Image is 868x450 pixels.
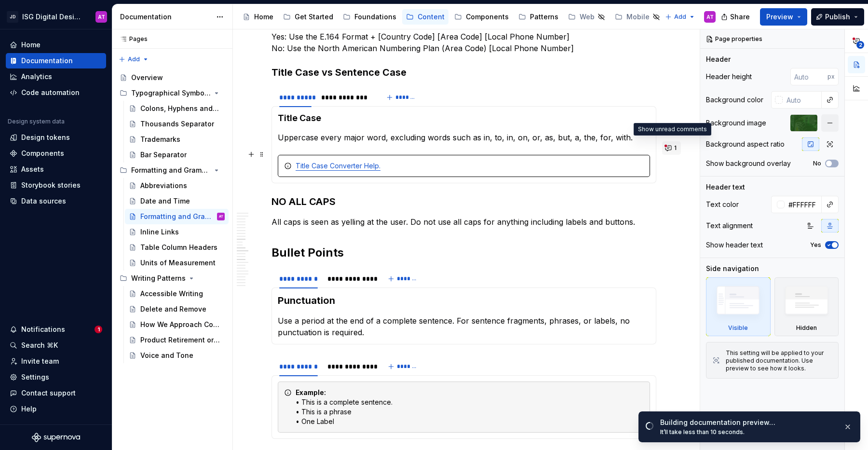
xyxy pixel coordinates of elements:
[98,13,105,21] div: AT
[796,324,817,332] div: Hidden
[125,317,229,332] a: How We Approach Content
[140,258,216,268] div: Units of Measurement
[254,12,273,22] div: Home
[140,104,220,113] div: Colons, Hyphens and Dashes
[140,181,187,191] div: Abbreviations
[21,56,73,66] div: Documentation
[296,162,380,170] a: Title Case Converter Help.
[660,428,836,436] div: It’ll take less than 10 seconds.
[354,12,396,22] div: Foundations
[6,69,106,84] a: Analytics
[8,118,65,125] div: Design system data
[580,12,595,22] div: Web
[6,369,106,385] a: Settings
[339,9,400,25] a: Foundations
[2,6,110,27] button: JDISG Digital Design SystemAT
[7,11,18,23] div: JD
[125,132,229,147] a: Trademarks
[140,150,187,160] div: Bar Separator
[810,241,821,249] label: Yes
[6,146,106,161] a: Components
[140,212,215,221] div: Formatting and Grammar
[783,91,822,109] input: Auto
[116,70,229,85] a: Overview
[140,351,193,360] div: Voice and Tone
[662,10,698,24] button: Add
[21,356,59,366] div: Invite team
[140,119,214,129] div: Thousands Separator
[730,12,750,22] span: Share
[116,53,152,66] button: Add
[140,135,180,144] div: Trademarks
[21,164,44,174] div: Assets
[271,245,656,260] h2: Bullet Points
[95,326,102,333] span: 1
[813,160,821,167] label: No
[6,338,106,353] button: Search ⌘K
[21,72,52,82] div: Analytics
[706,159,791,168] div: Show background overlay
[6,385,106,401] button: Contact support
[271,216,656,228] p: All caps is seen as yelling at the user. Do not use all caps for anything including labels and bu...
[131,73,163,82] div: Overview
[296,388,326,396] strong: Example:
[131,88,211,98] div: Typographical Symbols and Punctuation
[21,341,58,350] div: Search ⌘K
[6,53,106,68] a: Documentation
[706,182,745,192] div: Header text
[140,243,217,252] div: Table Column Headers
[706,264,759,273] div: Side navigation
[271,8,656,54] p: If formatting the number outside of a built component, ask: Will this information be viewed outsi...
[278,315,650,338] p: Use a period at the end of a complete sentence. For sentence fragments, phrases, or labels, no pu...
[22,12,84,22] div: ISG Digital Design System
[125,348,229,363] a: Voice and Tone
[450,9,513,25] a: Components
[6,193,106,209] a: Data sources
[634,123,711,136] div: Show unread comments
[125,193,229,209] a: Date and Time
[515,9,562,25] a: Patterns
[239,9,277,25] a: Home
[295,12,333,22] div: Get Started
[116,70,229,363] div: Page tree
[706,200,739,209] div: Text color
[706,240,763,250] div: Show header text
[706,55,731,64] div: Header
[766,12,793,22] span: Preview
[296,388,644,426] div: • This is a complete sentence. • This is a phrase • One Label
[760,8,807,26] button: Preview
[466,12,509,22] div: Components
[530,12,558,22] div: Patterns
[674,13,686,21] span: Add
[116,85,229,101] div: Typographical Symbols and Punctuation
[140,196,190,206] div: Date and Time
[626,12,650,22] div: Mobile
[706,118,766,128] div: Background image
[6,85,106,100] a: Code automation
[790,68,827,85] input: Auto
[140,320,220,329] div: How We Approach Content
[662,141,681,155] button: 1
[32,433,80,442] svg: Supernova Logo
[219,212,223,221] div: AT
[125,255,229,271] a: Units of Measurement
[564,9,609,25] a: Web
[278,382,650,433] section-item: Punctuation
[674,144,677,152] span: 1
[21,40,41,50] div: Home
[706,13,714,21] div: AT
[21,149,64,158] div: Components
[140,335,220,345] div: Product Retirement or Transition
[856,41,864,49] span: 2
[418,12,445,22] div: Content
[116,35,148,43] div: Pages
[6,162,106,177] a: Assets
[726,349,832,372] div: This setting will be applied to your published documentation. Use preview to see how it looks.
[21,388,76,398] div: Contact support
[131,165,211,175] div: Formatting and Grammar
[402,9,448,25] a: Content
[278,294,650,338] section-item: Punctuation
[6,130,106,145] a: Design tokens
[21,196,66,206] div: Data sources
[140,304,206,314] div: Delete and Remove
